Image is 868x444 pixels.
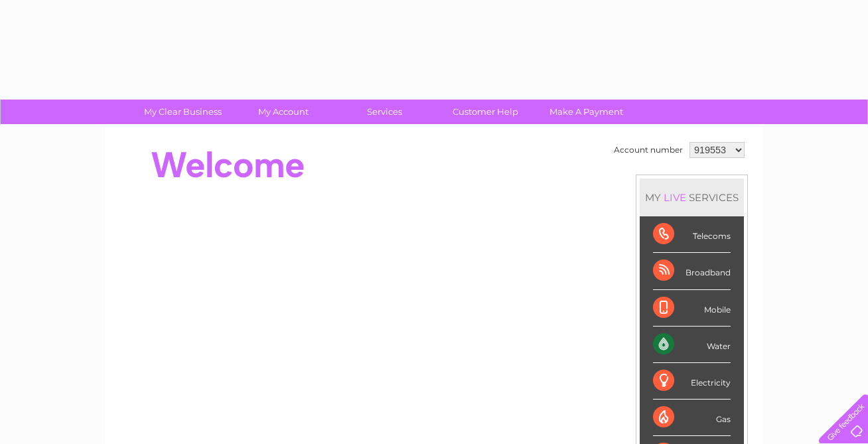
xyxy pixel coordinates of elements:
[653,363,731,400] div: Electricity
[431,100,540,124] a: Customer Help
[653,400,731,436] div: Gas
[330,100,439,124] a: Services
[532,100,641,124] a: Make A Payment
[653,253,731,289] div: Broadband
[653,327,731,363] div: Water
[640,179,744,216] div: MY SERVICES
[653,290,731,327] div: Mobile
[229,100,338,124] a: My Account
[611,139,686,161] td: Account number
[653,216,731,253] div: Telecoms
[128,100,238,124] a: My Clear Business
[661,191,689,204] div: LIVE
